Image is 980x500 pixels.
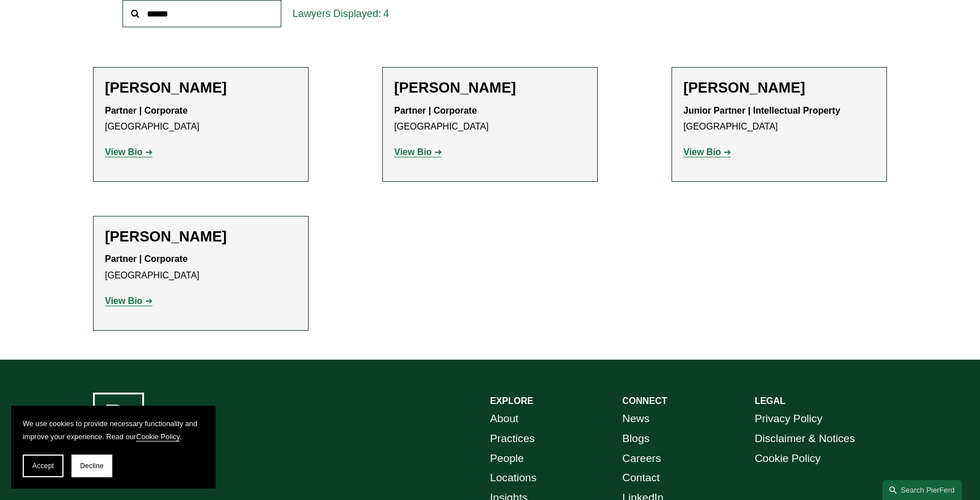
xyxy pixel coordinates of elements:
a: Privacy Policy [755,409,822,429]
a: News [622,409,649,429]
a: About [490,409,518,429]
strong: EXPLORE [490,396,533,406]
strong: View Bio [105,147,142,157]
p: [GEOGRAPHIC_DATA] [105,103,297,136]
p: [GEOGRAPHIC_DATA] [105,251,297,284]
a: Disclaimer & Notices [755,429,855,449]
a: Blogs [622,429,649,449]
strong: Partner | Corporate [394,106,477,115]
a: People [490,449,524,469]
a: Locations [490,468,537,488]
a: View Bio [105,147,153,157]
strong: Junior Partner | Intellectual Property [683,106,840,115]
a: Cookie Policy [755,449,821,469]
a: View Bio [683,147,731,157]
p: [GEOGRAPHIC_DATA] [394,103,586,136]
h2: [PERSON_NAME] [105,228,297,245]
h2: [PERSON_NAME] [394,79,586,97]
p: [GEOGRAPHIC_DATA] [683,103,875,136]
strong: CONNECT [622,396,667,406]
strong: View Bio [394,147,432,157]
button: Accept [23,455,64,477]
strong: Partner | Corporate [105,254,188,264]
strong: View Bio [683,147,721,157]
strong: View Bio [105,296,142,306]
h2: [PERSON_NAME] [105,79,297,97]
h2: [PERSON_NAME] [683,79,875,97]
button: Decline [71,455,112,477]
a: View Bio [105,296,153,306]
a: View Bio [394,147,442,157]
span: Decline [80,462,104,470]
strong: Partner | Corporate [105,106,188,115]
a: Careers [622,449,661,469]
span: 4 [383,8,389,19]
p: We use cookies to provide necessary functionality and improve your experience. Read our . [23,417,204,443]
a: Search this site [882,480,962,500]
a: Cookie Policy [136,432,180,441]
a: Contact [622,468,660,488]
strong: LEGAL [755,396,785,406]
section: Cookie banner [11,406,216,489]
span: Accept [32,462,54,470]
a: Practices [490,429,535,449]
